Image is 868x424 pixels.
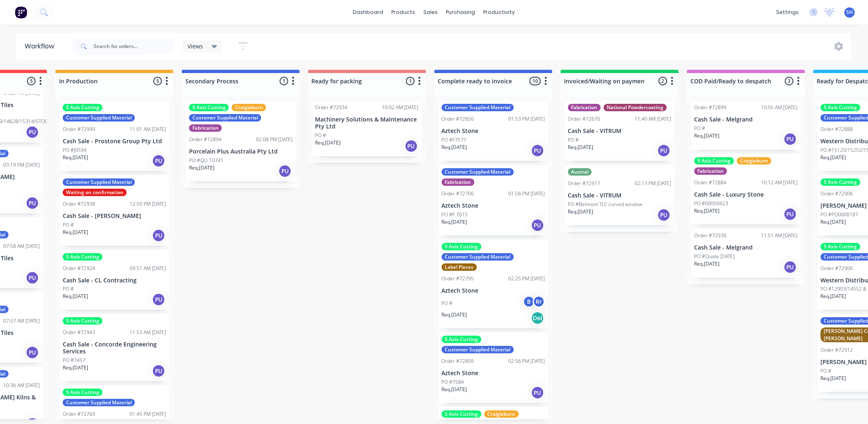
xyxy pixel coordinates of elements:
[188,42,203,50] span: Views
[189,164,215,172] p: Req. [DATE]
[568,201,643,208] p: PO #Belmont TLC curved window
[382,104,419,111] div: 10:02 AM [DATE]
[442,6,480,18] div: purchasing
[533,296,545,308] div: Rr
[484,410,519,418] div: Craigieburn
[63,229,88,236] p: Req. [DATE]
[568,115,601,123] div: Order #72670
[315,104,348,111] div: Order #72934
[442,104,514,111] div: Customer Supplied Material
[531,219,544,232] div: PU
[821,265,853,272] div: Order #72900
[59,314,169,381] div: 5 Axis CuttingOrder #7294311:53 AM [DATE]Cash Sale - Concorde Engineering ServicesPO #7457Req.[DA...
[63,138,166,145] p: Cash Sale - Prostone Group Pty Ltd
[442,144,467,151] p: Req. [DATE]
[349,6,388,18] a: dashboard
[821,104,861,111] div: 5 Axis Cutting
[442,202,545,209] p: Aztech Stone
[3,243,40,250] div: 07:58 AM [DATE]
[784,261,797,274] div: PU
[821,211,859,218] p: PO #PO0000187
[658,144,671,157] div: PU
[568,180,601,187] div: Order #72917
[694,132,720,140] p: Req. [DATE]
[94,38,175,55] input: Search for orders...
[189,148,292,155] p: Porcelain Plus Australia Pty Ltd
[821,367,832,375] p: PO #
[821,179,861,186] div: 5 Axis Cutting
[761,232,798,239] div: 11:51 AM [DATE]
[531,144,544,157] div: PU
[694,253,735,260] p: PO #Quote [DATE]
[480,6,519,18] div: productivity
[509,275,545,282] div: 02:25 PM [DATE]
[63,154,88,161] p: Req. [DATE]
[568,136,579,144] p: PO #
[761,104,798,111] div: 10:05 AM [DATE]
[784,208,797,221] div: PU
[420,6,442,18] div: sales
[315,132,327,139] p: PO #
[442,410,482,418] div: 5 Axis Cutting
[565,165,675,225] div: AustralOrder #7291702:13 PM [DATE]Cash Sale - VITRUMPO #Belmont TLC curved windowReq.[DATE]PU
[152,154,165,167] div: PU
[388,6,420,18] div: products
[189,157,224,164] p: PO #QU-10741
[442,264,477,271] div: Label Pieces
[761,179,798,186] div: 10:12 AM [DATE]
[531,386,544,399] div: PU
[59,175,169,246] div: Customer Supplied MaterialWaiting on confirmationOrder #7293812:50 PM [DATE]Cash Sale - [PERSON_N...
[442,311,467,319] p: Req. [DATE]
[821,126,853,133] div: Order #72888
[821,154,846,161] p: Req. [DATE]
[63,399,135,406] div: Customer Supplied Material
[442,136,467,144] p: PO #F7577
[189,136,222,143] div: Order #72894
[442,378,464,386] p: PO #7584
[59,101,169,171] div: 5 Axis CuttingCustomer Supplied MaterialOrder #7290911:01 AM [DATE]Cash Sale - Prostone Group Pty...
[694,104,727,111] div: Order #72899
[63,265,95,272] div: Order #72924
[63,410,95,418] div: Order #72769
[63,104,103,111] div: 5 Axis Cutting
[189,124,222,132] div: Fabrication
[442,218,467,226] p: Req. [DATE]
[442,243,482,250] div: 5 Axis Cutting
[130,200,166,208] div: 12:50 PM [DATE]
[439,165,548,236] div: Customer Supplied MaterialFabricationOrder #7270601:56 PM [DATE]Aztech StonePO #F 7615Req.[DATE]PU
[63,179,135,186] div: Customer Supplied Material
[130,126,166,133] div: 11:01 AM [DATE]
[63,357,85,364] p: PO #7457
[442,115,474,123] div: Order #72650
[26,271,39,284] div: PU
[130,265,166,272] div: 09:51 AM [DATE]
[772,6,803,18] div: settings
[635,180,672,187] div: 02:13 PM [DATE]
[694,260,720,268] p: Req. [DATE]
[691,154,801,225] div: 5 Axis CuttingCraigieburnFabricationOrder #7288410:12 AM [DATE]Cash Sale - Luxury StonePO #000094...
[531,312,544,325] div: Del
[442,358,474,365] div: Order #72809
[442,386,467,393] p: Req. [DATE]
[568,208,594,215] p: Req. [DATE]
[189,104,229,111] div: 5 Axis Cutting
[847,9,853,16] span: SH
[189,114,261,121] div: Customer Supplied Material
[405,140,418,153] div: PU
[565,101,675,161] div: FabricationNational PowdercoatingOrder #7267011:40 AM [DATE]Cash Sale - VITRUMPO #Req.[DATE]PU
[442,370,545,377] p: Aztech Stone
[509,190,545,197] div: 01:56 PM [DATE]
[442,179,475,186] div: Fabrication
[442,336,482,343] div: 5 Axis Cutting
[63,389,103,396] div: 5 Axis Cutting
[3,161,40,169] div: 03:19 PM [DATE]
[442,275,474,282] div: Order #72795
[63,114,135,121] div: Customer Supplied Material
[279,165,292,178] div: PU
[3,382,40,389] div: 10:36 AM [DATE]
[63,213,166,220] p: Cash Sale - [PERSON_NAME]
[312,101,422,156] div: Order #7293410:02 AM [DATE]Machinery Solutions & Maintenance Pty LtdPO #Req.[DATE]PU
[568,168,592,176] div: Austral
[694,167,727,175] div: Fabrication
[694,125,706,132] p: PO #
